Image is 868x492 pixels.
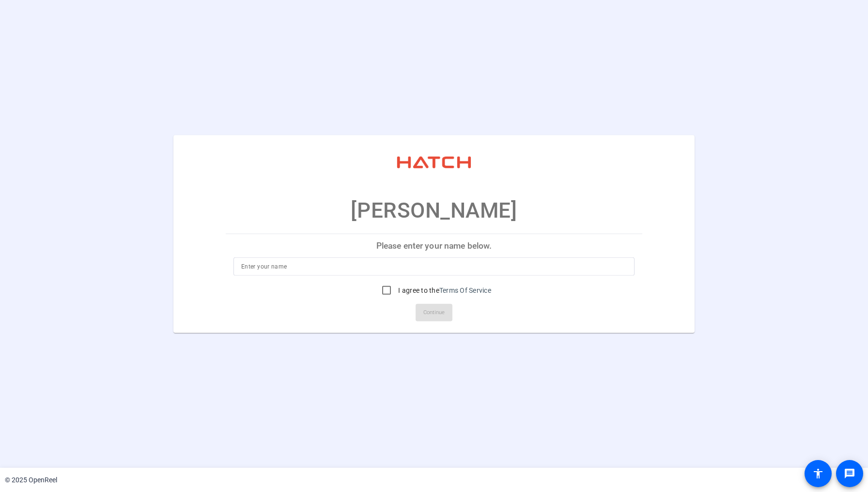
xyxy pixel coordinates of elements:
[386,144,482,179] img: company-logo
[396,286,491,295] label: I agree to the
[226,234,642,257] p: Please enter your name below.
[844,468,855,479] mat-icon: message
[351,194,517,226] p: [PERSON_NAME]
[439,286,491,294] a: Terms Of Service
[812,468,824,479] mat-icon: accessibility
[241,261,627,272] input: Enter your name
[5,475,57,485] div: © 2025 OpenReel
